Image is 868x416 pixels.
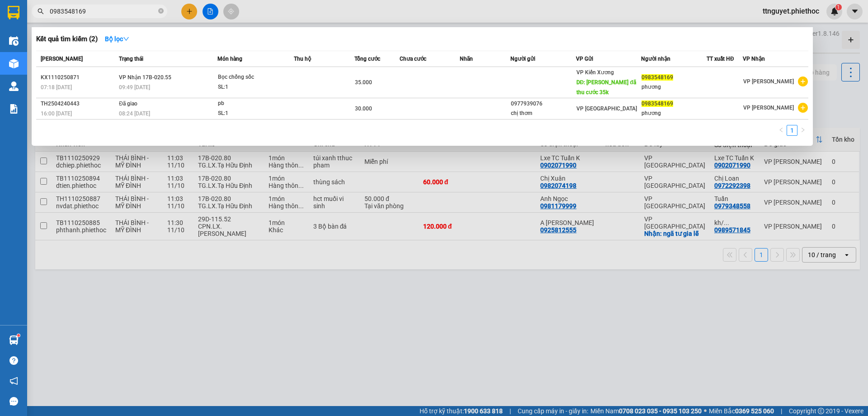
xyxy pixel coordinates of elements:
span: VP Gửi [576,56,593,62]
span: Tổng cước [354,56,380,62]
span: Nhãn [460,56,473,62]
strong: Bộ lọc [105,35,129,43]
div: phương [642,109,706,118]
span: Đã giao [119,100,137,107]
span: 0983548169 [642,100,673,107]
span: [PERSON_NAME] [41,56,83,62]
span: VP [PERSON_NAME] [743,78,794,85]
button: right [797,125,808,136]
span: plus-circle [798,77,808,86]
span: down [123,36,129,42]
div: phương [642,82,706,92]
div: chị thơm [511,109,576,118]
div: SL: 1 [218,109,286,119]
span: Người gửi [510,56,535,62]
img: warehouse-icon [9,81,19,91]
button: Bộ lọcdown [98,32,137,46]
li: 1 [787,125,797,136]
span: search [38,8,44,14]
span: VP Nhận [743,56,765,62]
span: VP [PERSON_NAME] [743,105,794,111]
input: Tìm tên, số ĐT hoặc mã đơn [50,6,156,16]
span: VP Nhận 17B-020.55 [119,74,171,81]
a: 1 [787,125,797,135]
span: message [9,397,18,406]
li: Next Page [797,125,808,136]
div: Bọc chống sốc [218,72,286,82]
span: Chưa cước [400,56,426,62]
span: DĐ: [PERSON_NAME] đã thu cước 35k [576,79,636,96]
span: right [800,127,806,133]
span: VP Kiến Xương [576,69,614,76]
span: 08:24 [DATE] [119,110,150,117]
span: close-circle [158,7,164,16]
span: plus-circle [798,103,808,113]
span: left [778,127,784,133]
div: TH2504240443 [41,99,116,109]
span: 07:18 [DATE] [41,84,72,91]
img: logo-vxr [8,6,19,19]
span: 35.000 [355,79,372,86]
img: warehouse-icon [9,335,19,345]
img: warehouse-icon [9,36,19,46]
span: Người nhận [641,56,670,62]
span: TT xuất HĐ [707,56,734,62]
sup: 1 [17,334,20,337]
span: 16:00 [DATE] [41,110,72,117]
li: Previous Page [776,125,787,136]
div: 0977939076 [511,99,576,109]
span: 30.000 [355,105,372,112]
h3: Kết quả tìm kiếm ( 2 ) [36,34,98,44]
div: SL: 1 [218,82,286,92]
div: KX1110250871 [41,73,116,82]
span: Món hàng [217,56,242,62]
span: Thu hộ [294,56,311,62]
span: 0983548169 [642,74,673,81]
img: warehouse-icon [9,59,19,68]
button: left [776,125,787,136]
span: Trạng thái [119,56,143,62]
div: pb [218,99,286,109]
span: notification [9,377,18,385]
span: question-circle [9,356,18,365]
span: VP [GEOGRAPHIC_DATA] [576,105,637,112]
span: 09:49 [DATE] [119,84,150,91]
span: close-circle [158,8,164,14]
img: solution-icon [9,104,19,114]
